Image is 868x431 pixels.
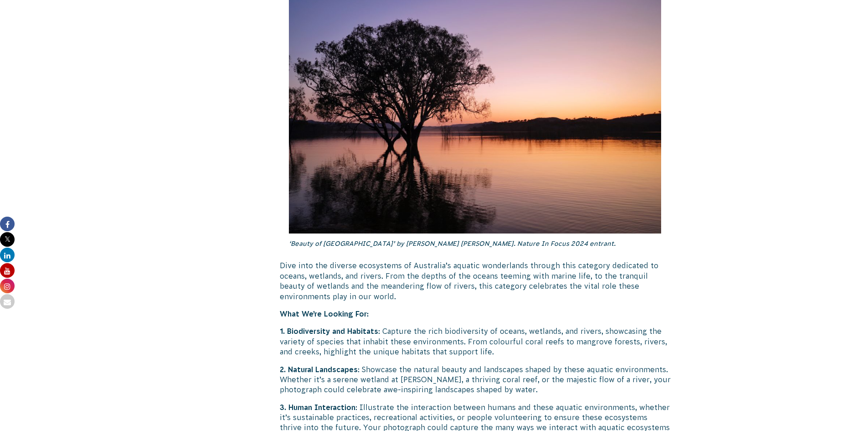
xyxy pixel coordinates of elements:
[280,327,378,335] strong: 1. Biodiversity and Habitats
[280,403,355,411] strong: 3. Human Interaction
[280,365,358,374] strong: 2. Natural Landscapes
[280,260,671,301] p: Dive into the diverse ecosystems of Australia’s aquatic wonderlands through this category dedicat...
[280,326,671,357] p: : Capture the rich biodiversity of oceans, wetlands, and rivers, showcasing the variety of specie...
[280,364,671,395] p: : Showcase the natural beauty and landscapes shaped by these aquatic environments. Whether it’s a...
[280,310,369,318] strong: What We’re Looking For:
[289,240,616,247] em: ‘Beauty of [GEOGRAPHIC_DATA]’ by [PERSON_NAME] [PERSON_NAME]. Nature In Focus 2024 entrant.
